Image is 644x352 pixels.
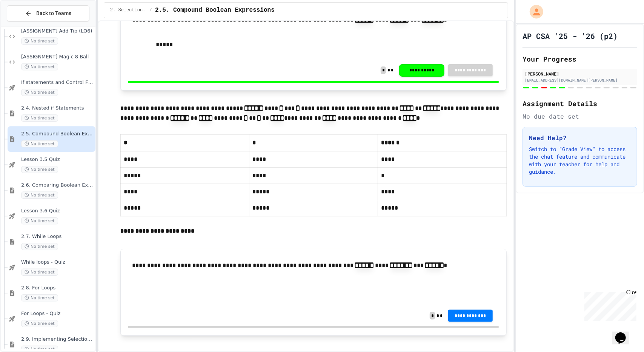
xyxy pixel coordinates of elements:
span: [ASSIGNMENT] Add Tip (LO6) [21,28,94,34]
span: No time set [21,243,58,250]
h1: AP CSA '25 - '26 (p2) [523,31,618,41]
iframe: chat widget [581,289,636,321]
iframe: chat widget [612,322,636,344]
h2: Your Progress [523,54,637,64]
span: No time set [21,37,58,45]
span: Lesson 3.6 Quiz [21,208,94,214]
div: My Account [522,3,545,20]
span: While loops - Quiz [21,259,94,266]
span: If statements and Control Flow - Quiz [21,79,94,86]
span: 2.6. Comparing Boolean Expressions ([PERSON_NAME] Laws) [21,182,94,188]
span: 2.8. For Loops [21,285,94,291]
span: / [149,7,152,13]
div: Chat with us now!Close [3,3,52,48]
button: Back to Teams [7,5,89,22]
span: 2. Selection and Iteration [110,7,146,13]
span: 2.5. Compound Boolean Expressions [155,6,275,15]
span: Lesson 3.5 Quiz [21,156,94,163]
span: No time set [21,217,58,224]
span: No time set [21,320,58,327]
span: No time set [21,294,58,301]
span: For Loops - Quiz [21,310,94,317]
span: Back to Teams [36,9,71,17]
div: No due date set [523,112,637,121]
span: 2.5. Compound Boolean Expressions [21,131,94,137]
span: No time set [21,140,58,147]
span: No time set [21,63,58,70]
h2: Assignment Details [523,98,637,109]
span: No time set [21,269,58,276]
p: Switch to "Grade View" to access the chat feature and communicate with your teacher for help and ... [529,145,631,176]
span: 2.7. While Loops [21,233,94,240]
div: [EMAIL_ADDRESS][DOMAIN_NAME][PERSON_NAME] [525,77,635,83]
span: 2.4. Nested if Statements [21,105,94,111]
span: No time set [21,89,58,96]
span: No time set [21,114,58,122]
span: [ASSIGNMENT] Magic 8 Ball [21,54,94,60]
span: No time set [21,191,58,199]
h3: Need Help? [529,133,631,142]
span: 2.9. Implementing Selection and Iteration Algorithms [21,336,94,343]
div: [PERSON_NAME] [525,70,635,77]
span: No time set [21,166,58,173]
